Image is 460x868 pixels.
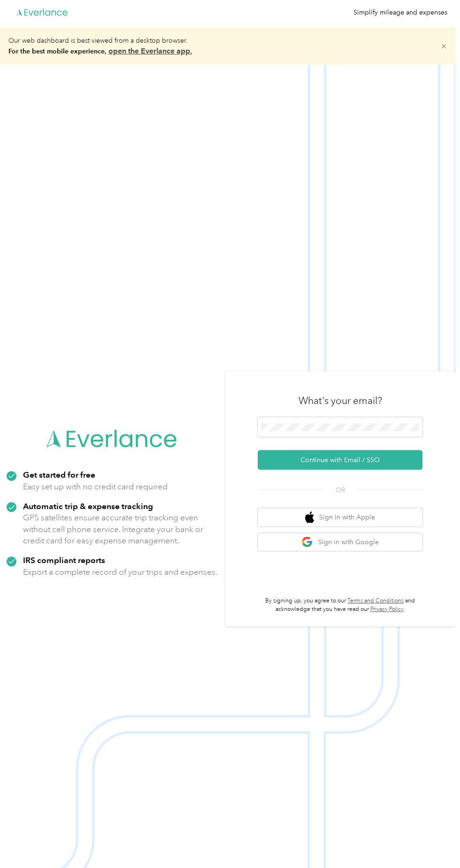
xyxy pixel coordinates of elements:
[301,536,313,548] img: google logo
[23,555,105,565] strong: IRS compliant reports
[347,597,404,604] a: Terms and Conditions
[23,470,95,480] strong: Get started for free
[23,481,168,493] p: Easy set up with no credit card required
[323,485,356,495] span: OR
[258,597,422,613] p: By signing up, you agree to our and acknowledge that you have read our .
[8,47,192,55] b: For the best mobile experience,
[108,46,192,55] a: open the Everlance app.
[353,8,447,17] div: Simplify mileage and expenses
[298,394,382,407] h3: What's your email?
[370,606,403,613] a: Privacy Policy
[258,450,422,470] button: Continue with Email / SSO
[23,512,218,547] p: GPS satellites ensure accurate trip tracking even without cell phone service. Integrate your bank...
[8,36,192,57] p: Our web dashboard is best viewed from a desktop browser.
[23,501,153,511] strong: Automatic trip & expense tracking
[305,511,314,523] img: apple logo
[258,508,422,526] button: apple logoSign in with Apple
[258,533,422,551] button: google logoSign in with Google
[23,566,217,578] p: Export a complete record of your trips and expenses.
